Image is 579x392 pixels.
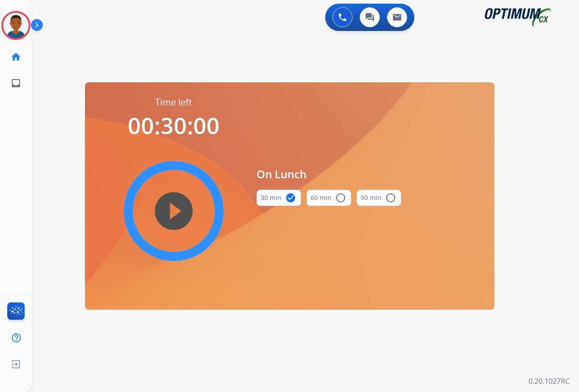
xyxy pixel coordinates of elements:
[155,96,192,109] span: Time left
[10,78,21,89] mat-icon: inbox
[168,206,179,216] mat-icon: play_circle_filled
[257,190,301,206] button: 30 min
[285,192,296,203] mat-icon: check_circle
[307,190,351,206] button: 60 min
[529,376,570,387] p: 0.20.1027RC
[357,190,401,206] button: 90 min
[257,166,401,182] span: On Lunch
[385,192,396,203] mat-icon: radio_button_unchecked
[335,192,346,203] mat-icon: radio_button_unchecked
[10,51,21,62] mat-icon: home
[128,110,220,141] span: 00:30:00
[3,13,29,38] img: avatar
